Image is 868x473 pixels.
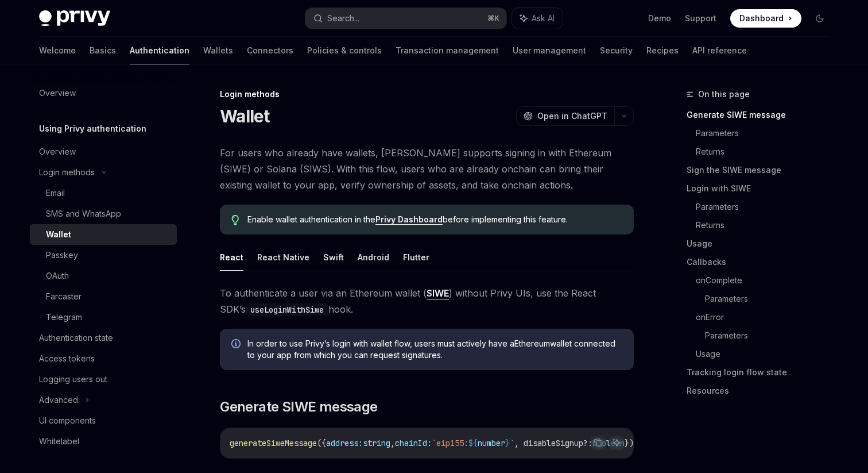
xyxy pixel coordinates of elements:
div: Wallet [46,228,71,241]
div: Email [46,186,65,200]
a: User management [513,37,586,64]
div: OAuth [46,269,69,283]
button: Ask AI [609,435,624,450]
svg: Info [231,339,243,351]
span: address: [326,438,363,448]
a: Welcome [39,37,76,64]
span: number [478,438,505,448]
div: Login methods [39,166,95,179]
span: ` [510,438,514,448]
button: Swift [323,244,344,271]
a: Farcaster [30,286,177,307]
a: UI components [30,410,177,431]
div: Search... [327,11,359,25]
span: Ask AI [532,13,555,24]
a: Parameters [696,124,838,143]
div: Whitelabel [39,434,79,448]
a: Whitelabel [30,431,177,452]
a: OAuth [30,266,177,286]
a: Tracking login flow state [687,363,838,382]
span: string [363,438,390,448]
button: Copy the contents from the code block [591,435,606,450]
a: Login with SIWE [687,179,838,198]
a: Generate SIWE message [687,106,838,124]
a: Parameters [696,198,838,216]
span: For users who already have wallets, [PERSON_NAME] supports signing in with Ethereum (SIWE) or Sol... [220,145,634,193]
button: React Native [257,244,309,271]
a: Privy Dashboard [375,214,443,225]
code: useLoginWithSiwe [246,303,328,316]
a: Support [685,13,716,24]
a: Connectors [247,37,293,64]
div: SMS and WhatsApp [46,207,121,221]
span: `eip155: [432,438,468,448]
span: : [588,438,592,448]
div: Passkey [46,248,78,262]
a: Wallets [203,37,233,64]
div: Farcaster [46,290,82,303]
a: Demo [648,13,671,24]
a: onError [696,308,838,326]
button: Open in ChatGPT [516,106,614,126]
div: Logging users out [39,372,107,386]
button: Search...⌘K [305,8,506,29]
span: On this page [698,87,750,101]
a: Usage [696,345,838,363]
a: Telegram [30,307,177,328]
button: Android [358,244,389,271]
a: Usage [687,234,838,253]
a: Logging users out [30,369,177,390]
a: Authentication state [30,328,177,348]
span: ⌘ K [487,14,499,23]
span: Dashboard [739,13,784,24]
span: Open in ChatGPT [537,110,607,122]
a: Wallet [30,224,177,245]
span: generateSiweMessage [230,438,317,448]
h1: Wallet [220,106,270,126]
span: , [390,438,395,448]
div: Authentication state [39,331,113,345]
div: Login methods [220,89,634,100]
a: Returns [696,143,838,161]
div: Advanced [39,393,78,407]
a: SMS and WhatsApp [30,203,177,224]
button: Toggle dark mode [811,9,829,28]
h5: Using Privy authentication [39,122,146,136]
a: Transaction management [396,37,499,64]
span: , disableSignup? [514,438,588,448]
a: SIWE [427,287,449,299]
span: } [505,438,510,448]
span: Enable wallet authentication in the before implementing this feature. [247,214,622,225]
a: Passkey [30,245,177,266]
span: Generate SIWE message [220,398,377,416]
div: UI components [39,414,96,428]
a: Sign the SIWE message [687,161,838,179]
a: Parameters [705,290,838,308]
span: In order to use Privy’s login with wallet flow, users must actively have a Ethereum wallet connec... [247,338,622,361]
span: ${ [468,438,478,448]
a: Security [600,37,633,64]
a: Overview [30,141,177,162]
div: Overview [39,145,76,159]
a: Access tokens [30,348,177,369]
a: Returns [696,216,838,234]
a: Callbacks [687,253,838,271]
span: ({ [317,438,326,448]
img: dark logo [39,10,110,26]
a: Parameters [705,326,838,345]
span: }) [625,438,634,448]
a: Policies & controls [307,37,382,64]
span: chainId: [395,438,432,448]
a: Basics [90,37,116,64]
a: API reference [692,37,747,64]
a: Overview [30,83,177,103]
a: onComplete [696,271,838,290]
a: Email [30,183,177,203]
button: React [220,244,243,271]
a: Dashboard [730,9,801,28]
svg: Tip [231,215,239,225]
div: Telegram [46,310,82,324]
button: Flutter [403,244,429,271]
button: Ask AI [512,8,563,29]
div: Access tokens [39,352,95,366]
